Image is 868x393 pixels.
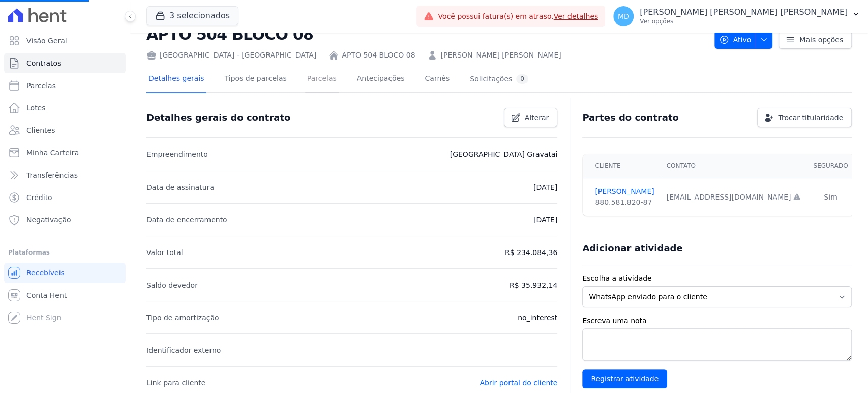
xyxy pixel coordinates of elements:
span: Clientes [26,125,55,135]
span: MD [618,13,630,20]
button: Ativo [714,31,773,49]
input: Registrar atividade [582,369,667,388]
p: [DATE] [533,181,557,193]
a: Minha Carteira [4,143,126,163]
a: APTO 504 BLOCO 08 [342,50,415,61]
span: Mais opções [799,35,843,45]
span: Trocar titularidade [778,113,843,123]
a: Contratos [4,53,126,73]
p: Ver opções [640,17,848,25]
a: Abrir portal do cliente [480,379,557,387]
a: Clientes [4,120,126,141]
a: Conta Hent [4,285,126,305]
div: 880.581.820-87 [595,197,654,208]
p: R$ 234.084,36 [505,246,557,259]
span: Contratos [26,58,61,68]
p: Valor total [146,246,183,259]
p: Identificador externo [146,344,221,356]
a: Solicitações0 [468,66,530,93]
p: Empreendimento [146,148,208,160]
a: Transferências [4,165,126,185]
p: Tipo de amortização [146,312,219,324]
p: [PERSON_NAME] [PERSON_NAME] [PERSON_NAME] [640,7,848,17]
a: Parcelas [305,66,339,93]
div: [GEOGRAPHIC_DATA] - [GEOGRAPHIC_DATA] [146,50,316,61]
p: [GEOGRAPHIC_DATA] Gravatai [450,148,558,160]
a: Negativação [4,210,126,230]
a: [PERSON_NAME] [PERSON_NAME] [440,50,561,61]
a: Carnês [423,66,452,93]
a: Mais opções [779,31,852,49]
a: Trocar titularidade [757,108,852,127]
label: Escolha a atividade [582,273,852,284]
div: [EMAIL_ADDRESS][DOMAIN_NAME] [667,192,801,203]
p: Data de encerramento [146,214,227,226]
span: Lotes [26,103,46,113]
span: Parcelas [26,80,56,91]
p: R$ 35.932,14 [510,279,557,291]
span: Ativo [719,31,752,49]
span: Você possui fatura(s) em atraso. [438,11,598,22]
div: 0 [516,74,528,84]
span: Conta Hent [26,290,67,300]
p: Saldo devedor [146,279,198,291]
div: Solicitações [470,74,528,84]
span: Transferências [26,170,78,180]
span: Recebíveis [26,268,65,278]
p: Data de assinatura [146,181,214,193]
h2: APTO 504 BLOCO 08 [146,23,706,46]
span: Alterar [525,113,549,123]
a: Recebíveis [4,263,126,283]
th: Contato [661,154,807,178]
span: Visão Geral [26,36,67,46]
a: Crédito [4,187,126,208]
h3: Detalhes gerais do contrato [146,111,290,124]
p: Link para cliente [146,377,205,389]
a: [PERSON_NAME] [595,186,654,197]
p: [DATE] [533,214,557,226]
th: Segurado [807,154,854,178]
a: Detalhes gerais [146,66,206,93]
button: 3 selecionados [146,6,238,25]
span: Negativação [26,215,71,225]
button: MD [PERSON_NAME] [PERSON_NAME] [PERSON_NAME] Ver opções [605,2,868,31]
td: Sim [807,178,854,216]
a: Parcelas [4,75,126,96]
a: Visão Geral [4,31,126,51]
th: Cliente [583,154,660,178]
label: Escreva uma nota [582,316,852,326]
span: Minha Carteira [26,148,79,158]
p: no_interest [518,312,557,324]
a: Alterar [504,108,558,127]
a: Ver detalhes [554,12,598,20]
h3: Adicionar atividade [582,242,682,255]
a: Lotes [4,98,126,118]
a: Antecipações [355,66,407,93]
div: Plataformas [8,246,122,259]
h3: Partes do contrato [582,111,679,124]
a: Tipos de parcelas [223,66,289,93]
span: Crédito [26,192,52,203]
